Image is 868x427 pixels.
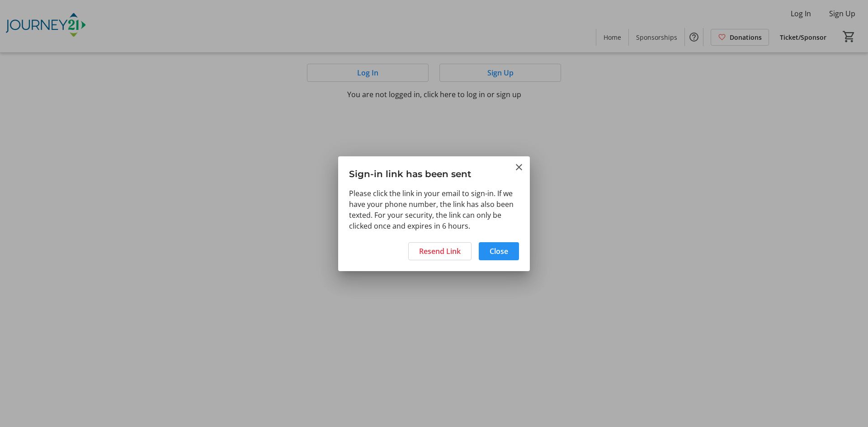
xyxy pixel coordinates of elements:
span: Close [490,246,508,257]
div: Please click the link in your email to sign-in. If we have your phone number, the link has also b... [338,188,530,237]
span: Resend Link [419,246,461,257]
button: Resend Link [408,242,472,260]
h3: Sign-in link has been sent [338,156,530,188]
button: Close [479,242,519,260]
button: Close [514,162,524,173]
